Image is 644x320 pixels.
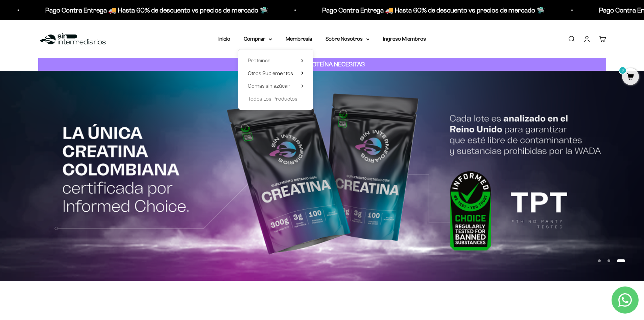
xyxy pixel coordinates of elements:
strong: CUANTA PROTEÍNA NECESITAS [279,61,365,68]
a: Membresía [286,36,312,42]
summary: Gomas sin azúcar [248,82,304,90]
mark: 0 [619,66,627,74]
a: 0 [622,73,639,81]
summary: Proteínas [248,56,304,65]
span: Todos Los Productos [248,96,297,102]
summary: Otros Suplementos [248,69,304,78]
a: Ingreso Miembros [383,36,426,42]
span: Otros Suplementos [248,70,293,76]
span: Gomas sin azúcar [248,83,290,89]
span: Proteínas [248,58,270,63]
a: Todos Los Productos [248,94,304,103]
p: Pago Contra Entrega 🚚 Hasta 60% de descuento vs precios de mercado 🛸 [41,5,264,16]
a: Inicio [218,36,230,42]
summary: Comprar [244,35,272,43]
summary: Sobre Nosotros [326,35,369,43]
p: Pago Contra Entrega 🚚 Hasta 60% de descuento vs precios de mercado 🛸 [318,5,541,16]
